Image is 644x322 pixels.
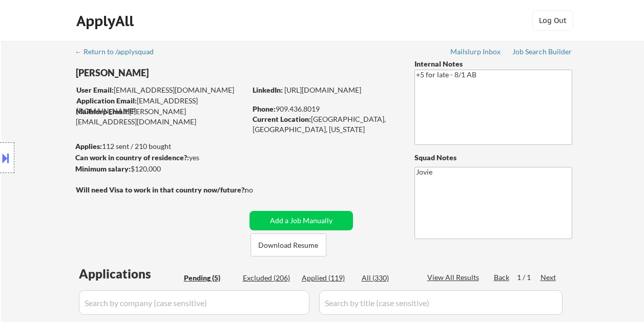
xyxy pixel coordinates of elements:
[253,114,398,134] div: [GEOGRAPHIC_DATA], [GEOGRAPHIC_DATA], [US_STATE]
[253,115,311,123] strong: Current Location:
[284,85,361,94] a: [URL][DOMAIN_NAME]
[79,290,309,315] input: Search by company (case sensitive)
[414,59,572,69] div: Internal Notes
[512,48,572,55] div: Job Search Builder
[251,233,326,256] button: Download Resume
[427,272,482,283] div: View All Results
[253,104,276,113] strong: Phone:
[184,273,235,283] div: Pending (5)
[250,211,353,230] button: Add a Job Manually
[253,104,398,114] div: 909.436.8019
[450,48,502,55] div: Mailslurp Inbox
[245,185,274,195] div: no
[243,273,294,283] div: Excluded (206)
[541,272,557,283] div: Next
[362,273,413,283] div: All (330)
[76,12,137,30] div: ApplyAll
[253,85,283,94] strong: LinkedIn:
[319,290,563,315] input: Search by title (case sensitive)
[450,48,502,58] a: Mailslurp Inbox
[494,272,510,283] div: Back
[75,48,163,55] div: ← Return to /applysquad
[532,10,573,31] button: Log Out
[302,273,353,283] div: Applied (119)
[512,48,572,58] a: Job Search Builder
[79,268,180,280] div: Applications
[75,48,163,58] a: ← Return to /applysquad
[517,272,541,283] div: 1 / 1
[414,153,572,163] div: Squad Notes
